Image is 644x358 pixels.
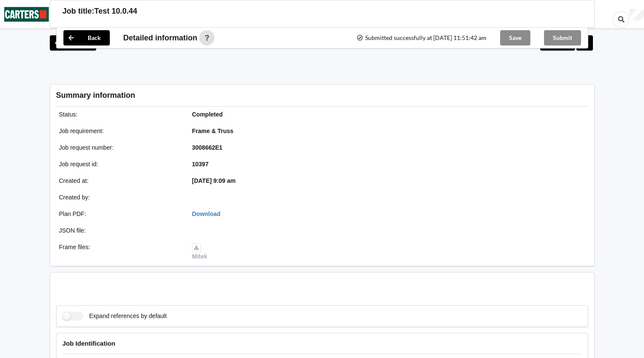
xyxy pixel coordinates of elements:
b: Completed [192,111,223,118]
img: Carters [4,0,81,28]
div: Plan PDF : [53,210,186,218]
span: Submitted successfully at [DATE] 11:51:42 am [357,35,487,41]
div: Frame files : [53,243,186,261]
h4: Job Identification [63,339,582,347]
div: Created by : [53,193,186,202]
div: Status : [53,110,186,119]
button: Back [63,30,110,45]
label: Expand references by default [63,312,167,321]
h3: Test 10.0.44 [94,6,137,16]
h3: Job title: [63,6,94,16]
div: Job requirement : [53,127,186,135]
div: JSON file : [53,226,186,235]
b: Frame & Truss [192,128,233,134]
button: Back [50,35,96,51]
div: Job request id : [53,160,186,168]
a: Download [192,210,220,217]
a: Mitek [192,244,207,260]
b: 3008662E1 [192,144,223,151]
h3: Summary information [56,91,452,100]
div: Created at : [53,176,186,185]
span: Detailed information [123,34,197,42]
div: Job request number : [53,143,186,152]
b: 10397 [192,161,209,168]
b: [DATE] 9:09 am [192,177,235,184]
div: User Profile [630,9,644,21]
